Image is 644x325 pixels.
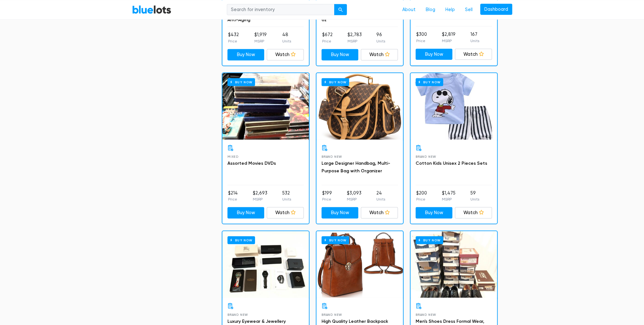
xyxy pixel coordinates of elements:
[416,38,427,44] p: Price
[416,155,436,158] span: Brand New
[442,196,456,202] p: MSRP
[322,78,349,86] h6: Buy Now
[376,38,385,44] p: Units
[416,31,427,44] li: $300
[470,31,479,44] li: 167
[228,38,239,44] p: Price
[322,161,390,174] a: Large Designer Handbag, Multi-Purpose Bag with Organizer
[416,236,443,244] h6: Buy Now
[227,155,239,158] span: Mixed
[397,3,421,16] a: About
[322,196,332,202] p: Price
[455,49,492,60] a: Watch
[361,49,398,61] a: Watch
[347,196,361,202] p: MSRP
[253,190,267,202] li: $2,693
[442,31,456,44] li: $2,819
[132,5,171,14] a: BlueLots
[411,231,497,298] a: Buy Now
[416,49,453,60] a: Buy Now
[322,49,359,61] a: Buy Now
[442,38,456,44] p: MSRP
[322,38,333,44] p: Price
[347,31,361,44] li: $2,783
[442,190,456,202] li: $1,475
[282,190,291,202] li: 532
[254,38,267,44] p: MSRP
[267,207,304,219] a: Watch
[470,190,479,202] li: 59
[228,190,238,202] li: $214
[222,231,309,298] a: Buy Now
[470,38,479,44] p: Units
[470,196,479,202] p: Units
[416,196,427,202] p: Price
[222,73,309,140] a: Buy Now
[416,190,427,202] li: $200
[227,236,255,244] h6: Buy Now
[322,190,332,202] li: $199
[411,73,497,140] a: Buy Now
[416,313,436,316] span: Brand New
[416,78,443,86] h6: Buy Now
[316,231,403,298] a: Buy Now
[322,31,333,44] li: $672
[322,207,359,219] a: Buy Now
[376,31,385,44] li: 96
[376,196,385,202] p: Units
[376,190,385,202] li: 24
[227,4,335,15] input: Search for inventory
[361,207,398,219] a: Watch
[227,319,286,324] a: Luxury Eyewear & Jewellery
[322,155,342,158] span: Brand New
[347,38,361,44] p: MSRP
[228,196,238,202] p: Price
[227,313,248,316] span: Brand New
[316,73,403,140] a: Buy Now
[440,3,460,16] a: Help
[416,161,487,166] a: Cotton Kids Unisex 2 Pieces Sets
[282,38,291,44] p: Units
[254,31,267,44] li: $1,919
[282,31,291,44] li: 48
[322,236,349,244] h6: Buy Now
[455,207,492,219] a: Watch
[228,31,239,44] li: $432
[460,3,478,16] a: Sell
[282,196,291,202] p: Units
[227,49,265,61] a: Buy Now
[227,207,265,219] a: Buy Now
[227,78,255,86] h6: Buy Now
[480,3,512,15] a: Dashboard
[347,190,361,202] li: $3,093
[416,207,453,219] a: Buy Now
[421,3,440,16] a: Blog
[253,196,267,202] p: MSRP
[322,313,342,316] span: Brand New
[227,161,276,166] a: Assorted Movies DVDs
[267,49,304,61] a: Watch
